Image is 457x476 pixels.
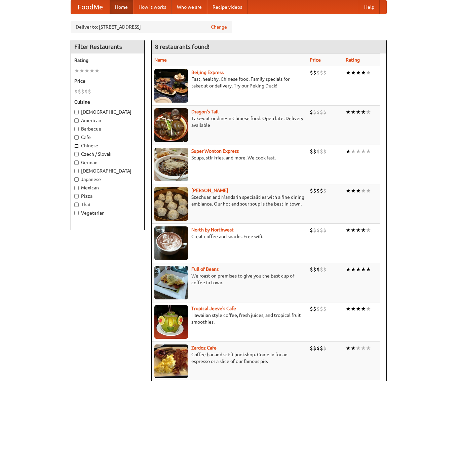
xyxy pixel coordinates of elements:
[316,148,320,155] li: $
[74,193,141,199] label: Pizza
[361,187,366,194] li: ★
[74,109,141,115] label: [DEMOGRAPHIC_DATA]
[154,272,305,286] p: We roast on premises to give you the best cup of coffee in town.
[320,226,323,234] li: $
[74,176,141,183] label: Japanese
[323,187,327,194] li: $
[74,144,79,148] input: Chinese
[79,67,84,74] li: ★
[71,0,110,14] a: FoodMe
[313,344,316,352] li: $
[172,0,207,14] a: Who we are
[316,266,320,273] li: $
[351,305,356,313] li: ★
[74,160,79,165] input: German
[74,88,78,95] li: $
[110,0,133,14] a: Home
[133,0,172,14] a: How it works
[323,305,327,313] li: $
[351,344,356,352] li: ★
[74,67,79,74] li: ★
[191,188,228,193] a: [PERSON_NAME]
[74,152,79,156] input: Czech / Slovak
[323,266,327,273] li: $
[74,125,141,132] label: Barbecue
[346,108,351,116] li: ★
[346,344,351,352] li: ★
[346,187,351,194] li: ★
[310,148,313,155] li: $
[154,108,188,142] img: dragon.jpg
[154,148,188,181] img: superwonton.jpg
[320,108,323,116] li: $
[310,69,313,76] li: $
[74,203,79,207] input: Thai
[154,57,167,63] a: Name
[356,108,361,116] li: ★
[88,88,91,95] li: $
[323,226,327,234] li: $
[316,108,320,116] li: $
[74,151,141,157] label: Czech / Slovak
[191,70,224,75] a: Beijing Express
[154,266,188,299] img: beans.jpg
[361,148,366,155] li: ★
[346,57,360,63] a: Rating
[310,187,313,194] li: $
[323,148,327,155] li: $
[154,76,305,89] p: Fast, healthy, Chinese food. Family specials for takeout or delivery. Try our Peking Duck!
[74,211,79,215] input: Vegetarian
[356,69,361,76] li: ★
[191,148,239,154] a: Super Wonton Express
[313,187,316,194] li: $
[81,88,84,95] li: $
[313,148,316,155] li: $
[313,226,316,234] li: $
[84,88,88,95] li: $
[154,351,305,365] p: Coffee bar and sci-fi bookshop. Come in for an espresso or a slice of our famous pie.
[316,226,320,234] li: $
[359,0,380,14] a: Help
[320,148,323,155] li: $
[356,187,361,194] li: ★
[366,108,371,116] li: ★
[74,177,79,182] input: Japanese
[74,78,141,84] h5: Price
[356,148,361,155] li: ★
[366,344,371,352] li: ★
[361,108,366,116] li: ★
[74,194,79,198] input: Pizza
[74,159,141,166] label: German
[154,115,305,129] p: Take-out or dine-in Chinese food. Open late. Delivery available
[74,99,141,105] h5: Cuisine
[74,169,79,173] input: [DEMOGRAPHIC_DATA]
[74,127,79,131] input: Barbecue
[191,266,219,272] a: Full of Beans
[351,266,356,273] li: ★
[74,110,79,114] input: [DEMOGRAPHIC_DATA]
[320,305,323,313] li: $
[154,226,188,260] img: north.jpg
[154,154,305,161] p: Soups, stir-fries, and more. We cook fast.
[191,306,236,311] a: Tropical Jeeve's Cafe
[74,118,79,123] input: American
[84,67,89,74] li: ★
[351,108,356,116] li: ★
[154,312,305,325] p: Hawaiian style coffee, fresh juices, and tropical fruit smoothies.
[74,186,79,190] input: Mexican
[154,194,305,207] p: Szechuan and Mandarin specialities with a fine dining ambiance. Our hot and sour soup is the best...
[346,69,351,76] li: ★
[154,187,188,221] img: shandong.jpg
[94,67,100,74] li: ★
[346,226,351,234] li: ★
[316,344,320,352] li: $
[366,69,371,76] li: ★
[74,57,141,64] h5: Rating
[313,305,316,313] li: $
[191,227,234,232] b: North by Northwest
[323,69,327,76] li: $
